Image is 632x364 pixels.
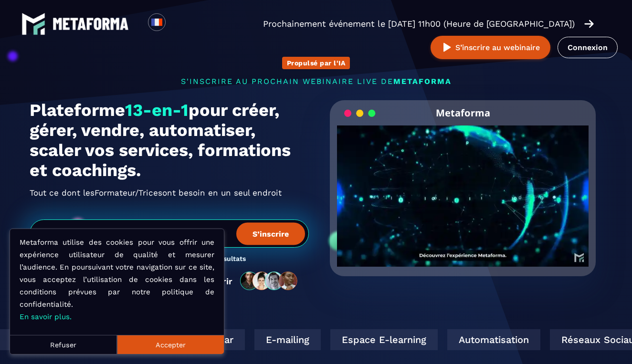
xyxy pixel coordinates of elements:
img: play [441,42,453,53]
span: 13-en-1 [125,100,189,120]
img: fr [151,16,163,28]
button: S’inscrire [236,222,305,245]
span: METAFORMA [393,77,452,86]
button: Accepter [117,335,224,354]
img: arrow-right [584,19,594,29]
img: loading [344,109,376,118]
button: Refuser [10,335,117,354]
video: Your browser does not support the video tag. [337,125,589,251]
input: Search for option [174,18,181,30]
div: Espace E-learning [329,329,437,350]
p: s'inscrire au prochain webinaire live de [30,77,602,86]
h1: Plateforme pour créer, gérer, vendre, automatiser, scaler vos services, formations et coachings. [30,100,309,180]
a: En savoir plus. [20,312,72,321]
span: Formateur/Trices [95,185,162,200]
button: S’inscrire au webinaire [431,36,550,59]
div: Automatisation [446,329,539,350]
div: E-mailing [253,329,320,350]
img: logo [53,18,129,30]
img: logo [21,12,45,36]
h2: Metaforma [436,100,490,125]
p: Metaforma utilise des cookies pour vous offrir une expérience utilisateur de qualité et mesurer l... [20,236,214,323]
h2: Tout ce dont les ont besoin en un seul endroit [30,185,309,200]
a: Connexion [558,37,618,58]
p: Prochainement événement le [DATE] 11h00 (Heure de [GEOGRAPHIC_DATA]) [263,17,575,31]
div: Webinar [183,329,244,350]
div: Search for option [166,13,189,34]
img: community-people [237,271,301,291]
